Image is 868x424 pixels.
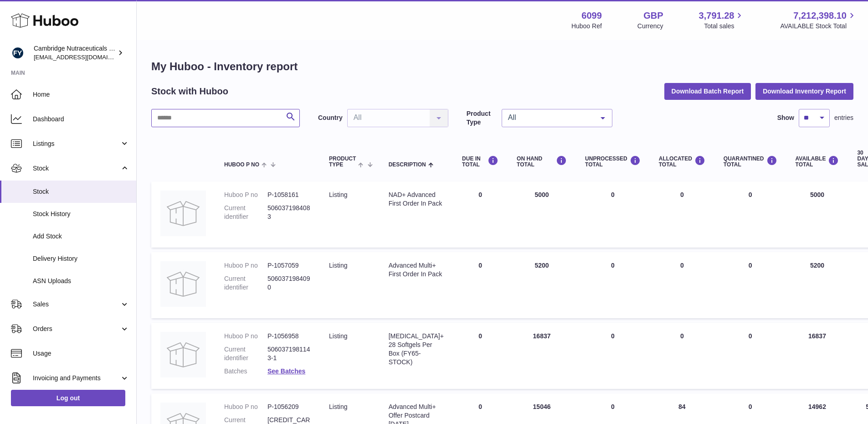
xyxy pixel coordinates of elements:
span: Home [33,90,129,99]
label: Product Type [467,109,497,127]
span: Huboo P no [224,162,259,168]
span: Add Stock [33,232,129,241]
span: 0 [749,191,752,198]
div: UNPROCESSED Total [585,155,641,168]
td: 0 [650,252,714,318]
dd: P-1056958 [267,332,311,341]
td: 0 [576,323,650,389]
button: Download Batch Report [664,83,751,99]
div: DUE IN TOTAL [462,155,498,168]
td: 16837 [508,323,576,389]
label: Show [777,114,794,122]
span: Description [389,162,426,168]
td: 0 [453,323,508,389]
button: Download Inventory Report [755,83,853,99]
span: listing [329,403,347,410]
div: Huboo Ref [571,22,602,31]
td: 5200 [508,252,576,318]
a: See Batches [267,367,305,375]
span: 0 [749,332,752,340]
span: Delivery History [33,254,129,263]
span: Stock [33,187,129,196]
span: Stock [33,164,120,173]
td: 0 [576,181,650,248]
div: Advanced Multi+ First Order In Pack [389,261,444,279]
dd: 5060371984083 [267,204,311,221]
span: 0 [749,403,752,410]
span: Stock History [33,210,129,218]
span: Invoicing and Payments [33,374,120,383]
img: product image [160,332,206,377]
a: Log out [11,390,125,406]
dt: Batches [224,367,267,376]
span: 3,791.28 [699,10,734,22]
strong: 6099 [581,10,602,22]
h2: Stock with Huboo [151,85,228,98]
div: Currency [637,22,663,31]
span: AVAILABLE Stock Total [780,22,857,31]
div: AVAILABLE Total [796,155,839,168]
div: ON HAND Total [517,155,567,168]
span: Sales [33,300,120,309]
span: 0 [749,262,752,269]
dt: Current identifier [224,204,267,221]
span: 7,212,398.10 [793,10,847,22]
span: Product Type [329,156,356,168]
span: Total sales [704,22,745,31]
td: 5000 [786,181,848,248]
label: Country [318,114,343,122]
dd: 5060371984090 [267,274,311,292]
span: All [506,113,594,122]
td: 0 [453,252,508,318]
dd: P-1057059 [267,261,311,270]
div: [MEDICAL_DATA]+ 28 Softgels Per Box (FY65-STOCK) [389,332,444,367]
span: [EMAIL_ADDRESS][DOMAIN_NAME] [34,53,134,61]
span: Orders [33,325,120,333]
td: 5000 [508,181,576,248]
strong: GBP [643,10,663,22]
img: product image [160,191,206,236]
span: Usage [33,349,129,358]
td: 0 [650,181,714,248]
td: 16837 [786,323,848,389]
div: QUARANTINED Total [724,155,777,168]
dd: P-1056209 [267,403,311,411]
h1: My Huboo - Inventory report [151,59,853,74]
dt: Huboo P no [224,261,267,270]
td: 5200 [786,252,848,318]
dt: Current identifier [224,345,267,362]
td: 0 [453,181,508,248]
span: listing [329,262,347,269]
div: Cambridge Nutraceuticals Ltd [34,44,116,62]
td: 0 [576,252,650,318]
span: Listings [33,140,120,148]
dd: P-1058161 [267,191,311,199]
dt: Current identifier [224,274,267,292]
img: huboo@camnutra.com [11,46,25,60]
dt: Huboo P no [224,332,267,341]
div: ALLOCATED Total [659,155,705,168]
dt: Huboo P no [224,403,267,411]
a: 3,791.28 Total sales [699,10,745,31]
a: 7,212,398.10 AVAILABLE Stock Total [780,10,857,31]
span: ASN Uploads [33,277,129,285]
td: 0 [650,323,714,389]
img: product image [160,261,206,307]
span: listing [329,332,347,340]
span: listing [329,191,347,198]
dt: Huboo P no [224,191,267,199]
span: Dashboard [33,115,129,124]
span: entries [834,114,853,122]
div: NAD+ Advanced First Order In Pack [389,191,444,208]
dd: 5060371981143-1 [267,345,311,362]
